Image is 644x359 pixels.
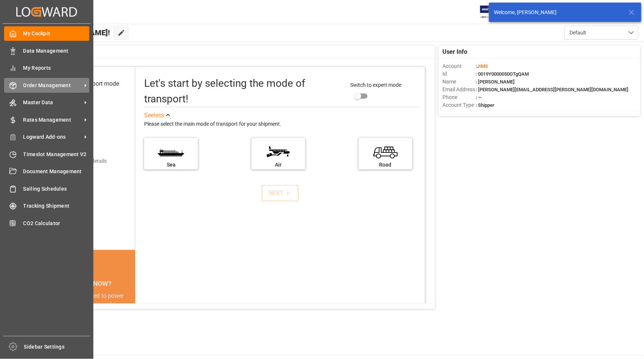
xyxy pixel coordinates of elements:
a: Document Management [4,164,89,179]
span: : [PERSON_NAME][EMAIL_ADDRESS][PERSON_NAME][DOMAIN_NAME] [476,87,628,92]
a: My Cockpit [4,26,89,41]
a: My Reports [4,61,89,75]
span: : — [476,95,482,100]
span: Master Data [23,99,82,106]
span: Tracking Shipment [23,202,90,210]
span: My Reports [23,64,90,72]
div: See less [144,111,164,120]
div: Welcome, [PERSON_NAME] [494,9,622,16]
span: User Info [442,47,467,56]
span: Rates Management [23,116,82,124]
span: Phone [442,93,476,101]
button: NEXT [262,185,299,201]
a: Timeslot Management V2 [4,147,89,161]
span: Name [442,78,476,86]
div: NEXT [269,189,292,198]
span: Email Address [442,86,476,93]
div: Let's start by selecting the mode of transport! [144,76,343,107]
span: Sidebar Settings [24,343,90,351]
span: : 0019Y0000050OTgQAM [476,71,529,77]
span: CO2 Calculator [23,220,90,227]
span: Timeslot Management V2 [23,151,90,158]
span: Data Management [23,47,90,55]
a: Tracking Shipment [4,199,89,213]
a: Data Management [4,43,89,58]
span: My Cockpit [23,30,90,37]
div: Air [255,161,302,169]
span: Account Type [442,101,476,109]
div: Select transport mode [62,79,119,88]
span: Default [570,29,587,37]
span: JIMS [477,63,488,69]
span: : [PERSON_NAME] [476,79,515,85]
span: Order Management [23,82,82,89]
span: Logward Add-ons [23,133,82,141]
div: Road [362,161,409,169]
img: Exertis%20JAM%20-%20Email%20Logo.jpg_1722504956.jpg [480,6,506,19]
span: : [476,63,488,69]
span: Document Management [23,168,90,175]
span: Switch to expert mode [351,82,402,88]
div: Sea [148,161,194,169]
span: Id [442,70,476,78]
span: Account [442,62,476,70]
a: CO2 Calculator [4,216,89,230]
button: open menu [564,26,638,40]
span: Sailing Schedules [23,185,90,193]
div: Please select the main mode of transport for your shipment. [144,120,420,129]
span: : Shipper [476,102,494,108]
a: Sailing Schedules [4,181,89,196]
